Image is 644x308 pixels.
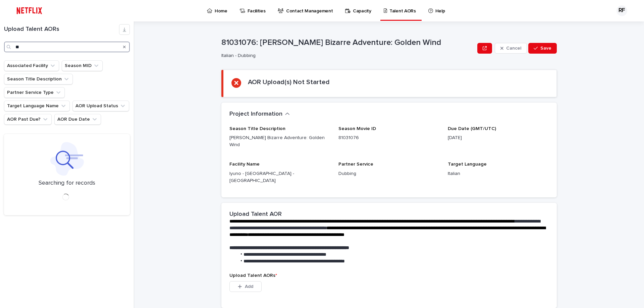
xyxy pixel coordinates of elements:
[229,281,262,292] button: Add
[4,87,65,98] button: Partner Service Type
[229,162,260,167] span: Facility Name
[528,43,557,54] button: Save
[338,170,439,177] p: Dubbing
[506,46,521,51] span: Cancel
[229,111,290,118] button: Project Information
[338,126,376,131] span: Season Movie ID
[4,26,119,33] h1: Upload Talent AORs
[248,78,330,86] h2: AOR Upload(s) Not Started
[338,162,373,167] span: Partner Service
[13,4,45,17] img: ifQbXi3ZQGMSEF7WDB7W
[229,134,330,148] p: [PERSON_NAME] Bizarre Adventure: Golden Wind
[4,74,73,84] button: Season Title Description
[540,46,551,51] span: Save
[39,180,95,187] p: Searching for records
[448,162,487,167] span: Target Language
[448,126,496,131] span: Due Date (GMT/UTC)
[229,111,282,118] h2: Project Information
[448,134,549,141] p: [DATE]
[616,5,627,16] div: RF
[245,284,253,289] span: Add
[62,60,103,71] button: Season MID
[229,211,282,218] h2: Upload Talent AOR
[54,114,101,125] button: AOR Due Date
[229,170,330,184] p: Iyuno - [GEOGRAPHIC_DATA] - [GEOGRAPHIC_DATA]
[229,273,277,278] span: Upload Talent AORs
[221,53,472,59] p: Italian - Dubbing
[4,101,70,111] button: Target Language Name
[72,101,129,111] button: AOR Upload Status
[448,170,549,177] p: Italian
[4,114,52,125] button: AOR Past Due?
[221,38,475,48] p: 81031076: [PERSON_NAME] Bizarre Adventure: Golden Wind
[229,126,285,131] span: Season Title Description
[4,60,59,71] button: Associated Facility
[4,42,130,52] input: Search
[495,43,527,54] button: Cancel
[338,134,439,141] p: 81031076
